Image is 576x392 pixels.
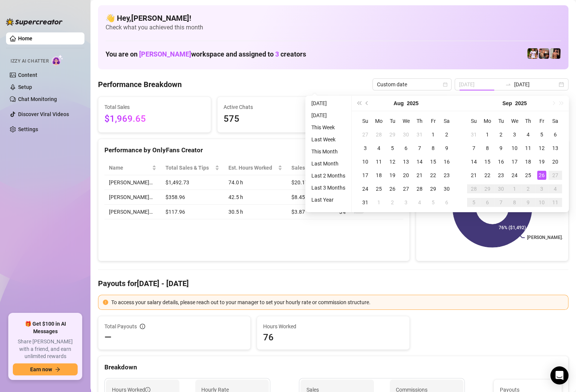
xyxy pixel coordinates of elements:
[483,130,492,139] div: 1
[386,141,399,155] td: 2025-08-05
[401,198,411,207] div: 3
[510,198,519,207] div: 8
[18,35,32,41] a: Home
[521,114,535,128] th: Th
[372,168,386,182] td: 2025-08-18
[104,112,205,126] span: $1,969.65
[537,198,546,207] div: 10
[361,184,370,193] div: 24
[415,184,424,193] div: 28
[104,190,161,205] td: [PERSON_NAME]…
[521,196,535,209] td: 2025-10-09
[308,135,348,144] li: Last Week
[514,80,557,89] input: End date
[224,175,287,190] td: 74.0 h
[372,182,386,196] td: 2025-08-25
[483,171,492,180] div: 22
[551,144,560,153] div: 13
[224,205,287,219] td: 30.5 h
[429,130,438,139] div: 1
[386,128,399,141] td: 2025-07-29
[467,128,481,141] td: 2025-08-31
[429,184,438,193] div: 29
[524,171,533,180] div: 25
[494,128,508,141] td: 2025-09-02
[537,144,546,153] div: 12
[413,128,426,141] td: 2025-07-31
[548,182,562,196] td: 2025-10-04
[413,168,426,182] td: 2025-08-21
[494,182,508,196] td: 2025-09-30
[440,168,453,182] td: 2025-08-23
[361,130,370,139] div: 27
[104,103,205,111] span: Total Sales
[494,196,508,209] td: 2025-10-07
[521,182,535,196] td: 2025-10-02
[508,128,521,141] td: 2025-09-03
[161,161,224,175] th: Total Sales & Tips
[508,168,521,182] td: 2025-09-24
[399,168,413,182] td: 2025-08-20
[401,144,411,153] div: 6
[361,144,370,153] div: 3
[469,198,478,207] div: 5
[469,171,478,180] div: 21
[308,159,348,168] li: Last Month
[535,168,548,182] td: 2025-09-26
[363,96,371,111] button: Previous month (PageUp)
[30,366,52,372] span: Earn now
[106,13,561,23] h4: 👋 Hey, [PERSON_NAME] !
[508,196,521,209] td: 2025-10-08
[13,320,78,335] span: 🎁 Get $100 in AI Messages
[374,130,383,139] div: 28
[467,196,481,209] td: 2025-10-05
[358,155,372,168] td: 2025-08-10
[6,18,63,26] img: logo-BBDzfeDw.svg
[429,198,438,207] div: 5
[426,155,440,168] td: 2025-08-15
[524,157,533,166] div: 18
[407,96,418,111] button: Choose a year
[109,164,150,172] span: Name
[483,157,492,166] div: 15
[440,182,453,196] td: 2025-08-30
[377,79,447,90] span: Custom date
[481,155,494,168] td: 2025-09-15
[469,130,478,139] div: 31
[494,141,508,155] td: 2025-09-09
[394,96,404,111] button: Choose a month
[104,205,161,219] td: [PERSON_NAME]…
[467,168,481,182] td: 2025-09-21
[515,96,527,111] button: Choose a year
[551,184,560,193] div: 4
[535,128,548,141] td: 2025-09-05
[535,182,548,196] td: 2025-10-03
[111,298,564,306] div: To access your salary details, please reach out to your manager to set your hourly rate or commis...
[524,184,533,193] div: 2
[548,128,562,141] td: 2025-09-06
[535,155,548,168] td: 2025-09-19
[467,182,481,196] td: 2025-09-28
[426,114,440,128] th: Fr
[413,182,426,196] td: 2025-08-28
[443,82,447,87] span: calendar
[496,157,506,166] div: 16
[161,205,224,219] td: $117.96
[287,190,335,205] td: $8.45
[18,111,69,117] a: Discover Viral Videos
[104,362,562,372] div: Breakdown
[426,128,440,141] td: 2025-08-01
[399,128,413,141] td: 2025-07-30
[18,126,38,132] a: Settings
[440,128,453,141] td: 2025-08-02
[291,164,324,172] span: Sales / Hour
[524,130,533,139] div: 4
[551,171,560,180] div: 27
[550,48,561,59] img: Zach
[521,155,535,168] td: 2025-09-18
[510,157,519,166] div: 17
[524,198,533,207] div: 9
[11,58,49,65] span: Izzy AI Chatter
[413,196,426,209] td: 2025-09-04
[399,182,413,196] td: 2025-08-27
